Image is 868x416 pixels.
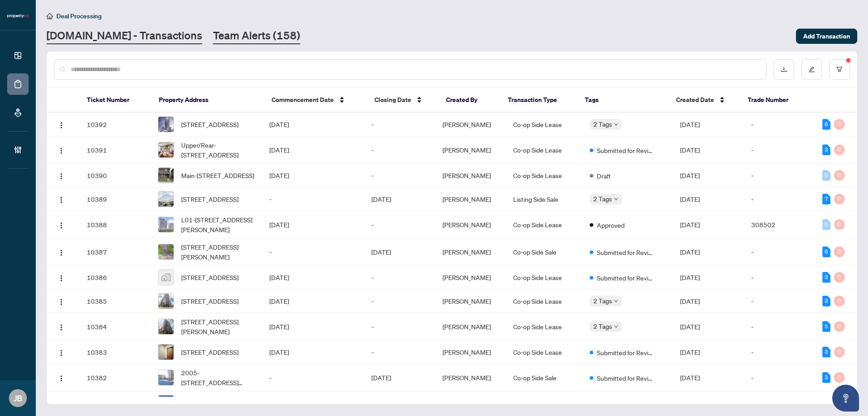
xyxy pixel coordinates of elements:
[47,13,53,19] span: home
[597,145,655,155] span: Submitted for Review
[439,88,501,113] th: Created By
[374,95,411,105] span: Closing Date
[262,364,364,391] td: -
[80,364,151,391] td: 10382
[54,396,68,410] button: Logo
[47,28,202,44] a: [DOMAIN_NAME] - Transactions
[367,88,439,113] th: Closing Date
[181,368,255,387] span: 2005-[STREET_ADDRESS][PERSON_NAME]
[506,238,582,266] td: Co-op Side Sale
[680,221,700,229] span: [DATE]
[834,347,845,357] div: 0
[744,289,815,313] td: -
[744,136,815,164] td: -
[54,117,68,132] button: Logo
[262,136,364,164] td: [DATE]
[593,296,612,306] span: 2 Tags
[54,270,68,284] button: Logo
[158,168,174,183] img: thumbnail-img
[614,299,618,303] span: down
[832,385,859,412] button: Open asap
[58,222,65,229] img: Logo
[80,289,151,313] td: 10385
[80,340,151,364] td: 10383
[54,370,68,385] button: Logo
[822,272,830,283] div: 3
[834,272,845,283] div: 0
[614,324,618,329] span: down
[680,273,700,281] span: [DATE]
[740,88,813,113] th: Trade Number
[443,171,491,179] span: [PERSON_NAME]
[501,88,578,113] th: Transaction Type
[262,391,364,415] td: [DATE]
[834,321,845,332] div: 0
[744,113,815,136] td: -
[54,294,68,308] button: Logo
[680,171,700,179] span: [DATE]
[262,113,364,136] td: [DATE]
[680,374,700,382] span: [DATE]
[364,289,435,313] td: -
[443,297,491,305] span: [PERSON_NAME]
[14,392,22,404] span: JB
[744,313,815,340] td: -
[822,246,830,257] div: 6
[597,273,655,283] span: Submitted for Review
[158,344,174,360] img: thumbnail-img
[181,317,255,336] span: [STREET_ADDRESS][PERSON_NAME]
[796,29,857,44] button: Add Transaction
[58,122,65,129] img: Logo
[822,170,830,181] div: 0
[181,296,238,306] span: [STREET_ADDRESS]
[597,247,655,257] span: Submitted for Review
[364,340,435,364] td: -
[158,244,174,259] img: thumbnail-img
[744,364,815,391] td: -
[262,238,364,266] td: -
[181,194,238,204] span: [STREET_ADDRESS]
[364,364,435,391] td: [DATE]
[58,173,65,180] img: Logo
[7,13,29,19] img: logo
[443,146,491,154] span: [PERSON_NAME]
[744,164,815,187] td: -
[181,140,255,160] span: Upper/Rear-[STREET_ADDRESS]
[822,347,830,357] div: 3
[58,349,65,357] img: Logo
[54,143,68,157] button: Logo
[506,113,582,136] td: Co-op Side Lease
[264,88,367,113] th: Commencement Date
[54,217,68,232] button: Logo
[80,88,152,113] th: Ticket Number
[680,120,700,128] span: [DATE]
[80,211,151,238] td: 10388
[443,348,491,356] span: [PERSON_NAME]
[158,270,174,285] img: thumbnail-img
[834,246,845,257] div: 0
[213,28,300,44] a: Team Alerts (158)
[834,119,845,130] div: 0
[597,220,625,230] span: Approved
[744,187,815,211] td: -
[272,95,334,105] span: Commencement Date
[80,313,151,340] td: 10384
[58,298,65,306] img: Logo
[680,348,700,356] span: [DATE]
[364,136,435,164] td: -
[443,374,491,382] span: [PERSON_NAME]
[181,215,255,234] span: L01-[STREET_ADDRESS][PERSON_NAME]
[593,194,612,204] span: 2 Tags
[822,144,830,155] div: 3
[834,144,845,155] div: 0
[364,164,435,187] td: -
[834,296,845,306] div: 0
[822,119,830,130] div: 6
[822,194,830,204] div: 7
[262,340,364,364] td: [DATE]
[181,272,238,282] span: [STREET_ADDRESS]
[58,147,65,154] img: Logo
[181,347,238,357] span: [STREET_ADDRESS]
[822,219,830,230] div: 0
[774,59,794,80] button: download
